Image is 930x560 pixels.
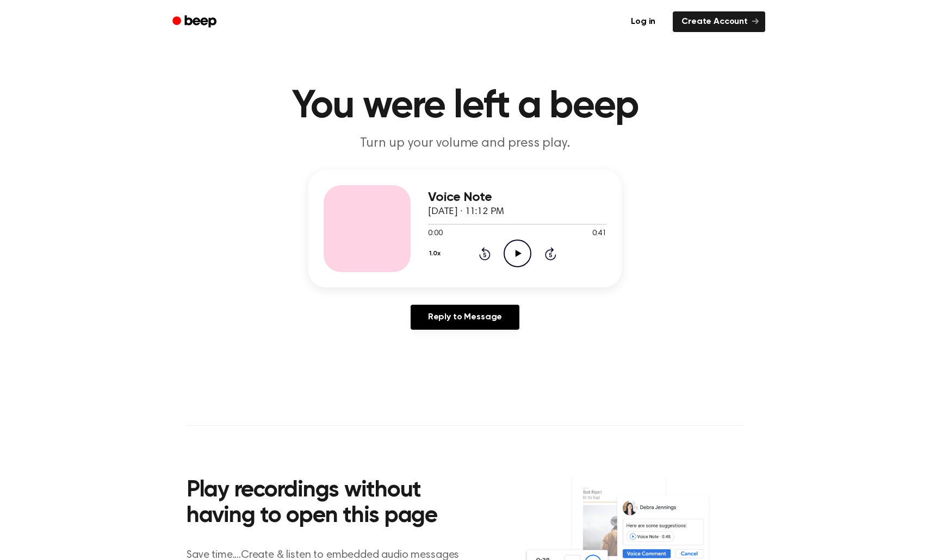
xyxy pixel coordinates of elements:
[592,228,606,240] span: 0:41
[165,11,226,33] a: Beep
[256,135,674,153] p: Turn up your volume and press play.
[187,87,743,126] h1: You were left a beep
[428,207,504,217] span: [DATE] · 11:12 PM
[673,11,765,32] a: Create Account
[187,478,480,530] h2: Play recordings without having to open this page
[411,305,519,330] a: Reply to Message
[428,190,606,205] h3: Voice Note
[428,244,444,263] button: 1.0x
[428,228,442,240] span: 0:00
[620,9,666,34] a: Log in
